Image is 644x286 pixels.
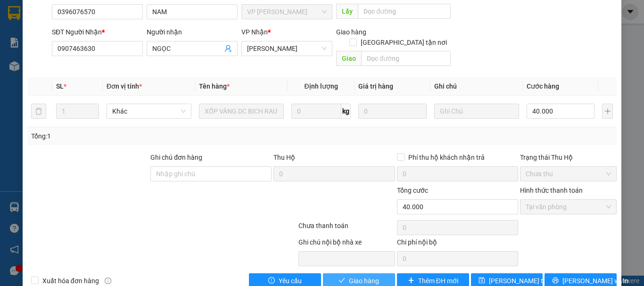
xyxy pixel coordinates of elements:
[112,104,186,118] span: Khác
[527,82,559,90] span: Cước hàng
[405,152,488,163] span: Phí thu hộ khách nhận trả
[357,37,451,48] span: [GEOGRAPHIC_DATA] tận nơi
[489,276,564,286] span: [PERSON_NAME] thay đổi
[150,154,202,161] label: Ghi chú đơn hàng
[39,276,103,286] span: Xuất hóa đơn hàng
[336,4,358,19] span: Lấy
[602,104,613,119] button: plus
[107,82,142,90] span: Đơn vị tính
[336,28,366,36] span: Giao hàng
[397,187,428,194] span: Tổng cước
[105,278,111,284] span: info-circle
[247,5,327,19] span: VP Phan Rang
[279,276,302,286] span: Yêu cầu
[562,276,628,286] span: [PERSON_NAME] và In
[349,276,379,286] span: Giao hàng
[31,104,46,119] button: delete
[358,4,451,19] input: Dọc đường
[147,27,238,37] div: Người nhận
[361,51,451,66] input: Dọc đường
[341,104,351,119] span: kg
[247,41,327,56] span: Hồ Chí Minh
[31,131,249,141] div: Tổng: 1
[297,221,396,237] div: Chưa thanh toán
[150,166,272,181] input: Ghi chú đơn hàng
[199,82,230,90] span: Tên hàng
[520,152,617,163] div: Trạng thái Thu Hộ
[339,277,345,285] span: check
[552,277,559,285] span: printer
[418,276,458,286] span: Thêm ĐH mới
[479,277,485,285] span: save
[434,104,519,119] input: Ghi Chú
[268,277,275,285] span: exclamation-circle
[224,45,232,52] span: user-add
[397,237,518,251] div: Chi phí nội bộ
[199,104,284,119] input: VD: Bàn, Ghế
[52,27,143,37] div: SĐT Người Nhận
[298,237,395,251] div: Ghi chú nội bộ nhà xe
[336,51,361,66] span: Giao
[304,82,338,90] span: Định lượng
[241,28,268,36] span: VP Nhận
[408,277,414,285] span: plus
[520,187,583,194] label: Hình thức thanh toán
[358,104,426,119] input: 0
[526,167,611,181] span: Chưa thu
[526,200,611,214] span: Tại văn phòng
[273,154,295,161] span: Thu Hộ
[358,82,393,90] span: Giá trị hàng
[56,82,64,90] span: SL
[430,77,523,96] th: Ghi chú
